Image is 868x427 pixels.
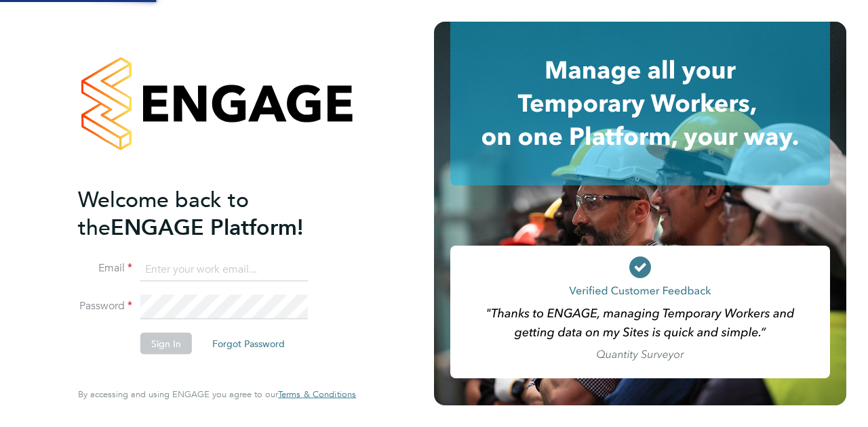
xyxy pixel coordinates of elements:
[140,333,192,355] button: Sign In
[78,185,342,241] h2: ENGAGE Platform!
[201,333,296,355] button: Forgot Password
[278,389,356,400] a: Terms & Conditions
[140,257,308,282] input: Enter your work email...
[78,388,356,400] span: By accessing and using ENGAGE you agree to our
[78,261,132,275] label: Email
[78,186,249,240] span: Welcome back to the
[78,299,132,313] label: Password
